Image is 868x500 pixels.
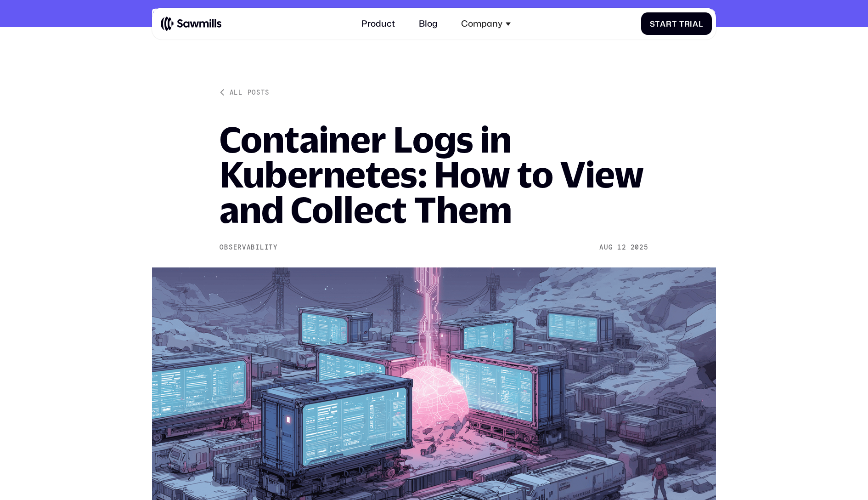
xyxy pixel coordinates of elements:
[631,244,648,251] div: 2025
[455,12,518,35] div: Company
[412,12,444,35] a: Blog
[220,88,270,97] a: All posts
[220,122,648,227] h1: Container Logs in Kubernetes: How to View and Collect Them
[641,12,712,34] a: StartTrial
[690,19,693,28] span: i
[660,19,666,28] span: a
[655,19,660,28] span: t
[220,244,277,251] div: Observability
[684,19,690,28] span: r
[672,19,677,28] span: t
[461,18,502,29] div: Company
[693,19,699,28] span: a
[230,88,270,97] div: All posts
[699,19,703,28] span: l
[355,12,401,35] a: Product
[679,19,684,28] span: T
[617,244,626,251] div: 12
[650,19,655,28] span: S
[599,244,613,251] div: Aug
[666,19,672,28] span: r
